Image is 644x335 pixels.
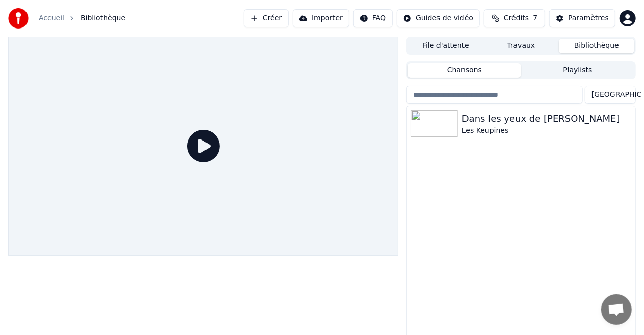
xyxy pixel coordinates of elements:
img: youka [8,8,29,29]
button: Travaux [483,39,559,53]
div: Les Keupines [462,126,631,136]
button: FAQ [353,9,393,27]
button: File d'attente [408,39,483,53]
span: Bibliothèque [81,13,125,23]
button: Bibliothèque [559,39,634,53]
a: Ouvrir le chat [601,294,632,325]
nav: breadcrumb [39,13,125,23]
div: Paramètres [568,13,609,23]
button: Chansons [408,63,521,78]
button: Paramètres [549,9,615,27]
button: Guides de vidéo [397,9,480,27]
span: Crédits [504,13,529,23]
button: Playlists [521,63,634,78]
a: Accueil [39,13,64,23]
button: Créer [244,9,289,27]
span: 7 [533,13,537,23]
button: Importer [293,9,349,27]
div: Dans les yeux de [PERSON_NAME] [462,111,631,126]
button: Crédits7 [484,9,545,27]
